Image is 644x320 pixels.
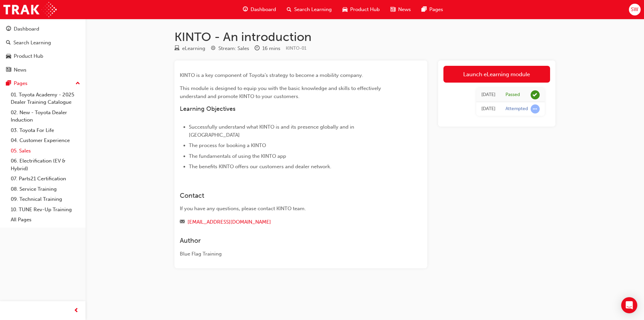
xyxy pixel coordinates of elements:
[251,6,276,13] span: Dashboard
[211,46,216,52] span: target-icon
[8,174,83,184] a: 07. Parts21 Certification
[8,135,83,146] a: 04. Customer Experience
[262,45,280,52] div: 16 mins
[6,40,11,46] span: search-icon
[189,142,266,148] span: The process for booking a KINTO
[287,5,291,14] span: search-icon
[281,3,337,16] a: search-iconSearch Learning
[6,53,11,59] span: car-icon
[180,250,398,258] div: Blue Flag Training
[8,184,83,194] a: 08. Service Training
[174,44,205,53] div: Type
[3,50,83,62] a: Product Hub
[416,3,448,16] a: pages-iconPages
[255,46,260,52] span: clock-icon
[294,6,332,13] span: Search Learning
[255,44,280,53] div: Duration
[75,79,80,88] span: up-icon
[8,125,83,136] a: 03. Toyota For Life
[8,90,83,107] a: 01. Toyota Academy - 2025 Dealer Training Catalogue
[350,6,380,13] span: Product Hub
[180,205,398,213] div: If you have any questions, please contact KINTO team.
[342,5,347,14] span: car-icon
[8,107,83,125] a: 02. New - Toyota Dealer Induction
[211,44,249,53] div: Stream
[180,192,398,199] h3: Contact
[180,219,185,225] span: email-icon
[8,156,83,174] a: 06. Electrification (EV & Hybrid)
[14,25,39,33] div: Dashboard
[189,153,286,159] span: The fundamentals of using the KINTO app
[631,6,638,13] span: SW
[481,91,495,99] div: Fri Aug 22 2025 15:38:11 GMT+1000 (Australian Eastern Standard Time)
[481,105,495,113] div: Fri Aug 22 2025 15:10:22 GMT+1000 (Australian Eastern Standard Time)
[505,106,528,112] div: Attempted
[337,3,385,16] a: car-iconProduct Hub
[174,30,555,44] h1: KINTO - An introduction
[505,92,520,98] div: Passed
[621,297,637,313] div: Open Intercom Messenger
[398,6,411,13] span: News
[180,72,363,78] span: KINTO is a key component of Toyota’s strategy to become a mobility company.
[174,46,179,52] span: learningResourceType_ELEARNING-icon
[180,85,382,99] span: This module is designed to equip you with the basic knowledge and skills to effectively understan...
[3,2,57,17] img: Trak
[6,67,11,73] span: news-icon
[8,204,83,215] a: 10. TUNE Rev-Up Training
[286,45,307,51] span: Learning resource code
[14,66,26,74] div: News
[3,77,83,90] button: Pages
[8,215,83,225] a: All Pages
[531,104,540,113] span: learningRecordVerb_ATTEMPT-icon
[629,4,641,15] button: SW
[14,52,43,60] div: Product Hub
[180,105,235,112] span: Learning Objectives
[182,45,205,52] div: eLearning
[218,45,249,52] div: Stream: Sales
[243,5,248,14] span: guage-icon
[8,146,83,156] a: 05. Sales
[74,307,79,315] span: prev-icon
[422,5,427,14] span: pages-icon
[187,219,271,225] a: [EMAIL_ADDRESS][DOMAIN_NAME]
[237,3,281,16] a: guage-iconDashboard
[3,21,83,77] button: DashboardSearch LearningProduct HubNews
[429,6,443,13] span: Pages
[443,66,550,83] a: Launch eLearning module
[6,26,11,32] span: guage-icon
[3,64,83,76] a: News
[13,39,51,47] div: Search Learning
[180,218,398,226] div: Email
[189,164,331,170] span: The benefits KINTO offers our customers and dealer network.
[189,124,356,138] span: Successfully understand what KINTO is and its presence globally and in [GEOGRAPHIC_DATA]
[385,3,416,16] a: news-iconNews
[531,90,540,99] span: learningRecordVerb_PASS-icon
[6,81,11,87] span: pages-icon
[3,37,83,49] a: Search Learning
[390,5,395,14] span: news-icon
[3,23,83,35] a: Dashboard
[14,80,28,87] div: Pages
[8,194,83,204] a: 09. Technical Training
[180,237,398,244] h3: Author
